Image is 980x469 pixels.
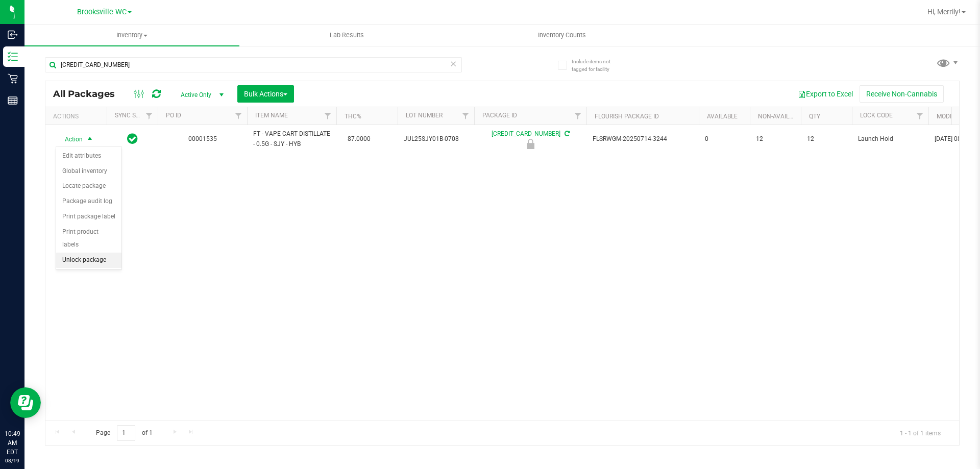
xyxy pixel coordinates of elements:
iframe: Resource center [10,387,41,418]
a: Sync Status [115,112,154,119]
a: Package ID [482,112,517,119]
inline-svg: Inventory [8,52,18,62]
a: Filter [457,107,474,125]
inline-svg: Inbound [8,30,18,40]
a: 00001535 [188,135,217,142]
span: 1 - 1 of 1 items [892,425,949,440]
span: FT - VAPE CART DISTILLATE - 0.5G - SJY - HYB [253,129,330,149]
span: All Packages [53,88,125,100]
div: Launch Hold [473,139,588,149]
span: select [84,132,96,146]
span: 12 [807,134,846,144]
a: Available [707,113,738,120]
span: Inventory [24,31,239,40]
span: Page of 1 [87,425,161,441]
input: Search Package ID, Item Name, SKU, Lot or Part Number... [45,57,462,72]
span: Brooksville WC [77,8,127,16]
li: Print package label [56,209,121,225]
a: Lot Number [406,112,443,119]
span: Launch Hold [858,134,922,144]
span: Include items not tagged for facility [572,58,623,73]
p: 08/19 [5,457,20,464]
a: Non-Available [758,113,803,120]
span: 0 [705,134,744,144]
span: JUL25SJY01B-0708 [404,134,468,144]
li: Global inventory [56,164,121,179]
input: 1 [117,425,135,441]
span: Lab Results [316,31,378,40]
a: Filter [320,107,336,125]
span: Clear [450,57,457,70]
button: Export to Excel [791,85,860,103]
inline-svg: Reports [8,95,18,106]
li: Unlock package [56,253,121,268]
span: Sync from Compliance System [563,130,570,137]
span: FLSRWGM-20250714-3244 [593,134,693,144]
a: Filter [230,107,247,125]
a: [CREDIT_CARD_NUMBER] [492,130,560,137]
a: Filter [912,107,928,125]
inline-svg: Retail [8,73,18,84]
span: In Sync [127,132,138,146]
a: Filter [570,107,586,125]
button: Receive Non-Cannabis [860,85,944,103]
span: Bulk Actions [244,90,287,98]
li: Print product labels [56,225,121,253]
button: Bulk Actions [237,85,294,103]
a: Filter [141,107,158,125]
a: PO ID [166,112,181,119]
a: Flourish Package ID [595,113,659,120]
div: Actions [53,113,103,120]
li: Locate package [56,179,121,194]
span: Hi, Merrily! [927,8,961,16]
p: 10:49 AM EDT [5,429,20,457]
a: Item Name [255,112,288,119]
span: Inventory Counts [524,31,600,40]
a: Inventory Counts [454,24,669,46]
a: Lab Results [239,24,454,46]
span: 87.0000 [342,132,376,146]
span: Action [56,132,83,146]
li: Edit attributes [56,149,121,164]
a: Qty [809,113,820,120]
a: Lock Code [860,112,893,119]
span: 12 [756,134,795,144]
a: THC% [345,113,361,120]
a: Inventory [24,24,239,46]
li: Package audit log [56,194,121,209]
